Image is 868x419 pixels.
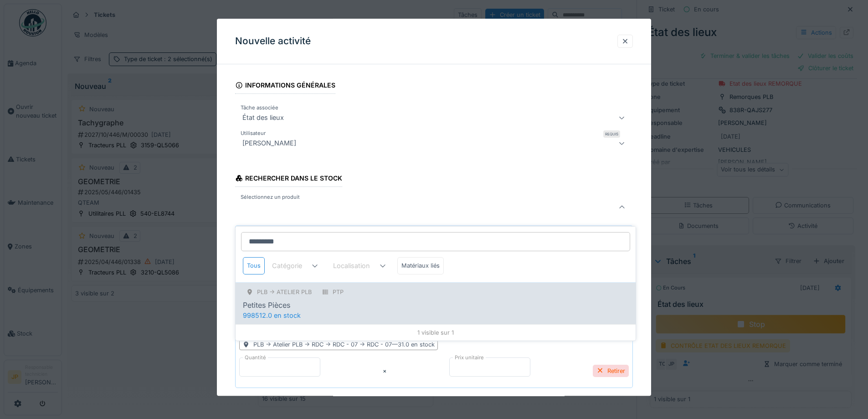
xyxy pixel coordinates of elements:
[453,354,486,362] label: Prix unitaire
[235,36,311,47] h3: Nouvelle activité
[239,194,302,202] label: Sélectionnez un produit
[243,300,290,310] div: Petites Pièces
[603,131,620,138] div: Requis
[239,138,300,149] div: [PERSON_NAME]
[243,354,268,362] label: Quantité
[243,257,265,274] div: Tous
[257,288,312,296] div: PLB -> Atelier PLB
[333,288,344,296] div: PTP
[239,130,267,138] label: Utilisateur
[235,172,342,187] div: Rechercher dans le stock
[253,340,435,349] div: PLB -> Atelier PLB -> RDC -> RDC - 07 -> RDC - 07 — 31.0 en stock
[333,261,383,271] div: Localisation
[235,79,335,94] div: Informations générales
[239,104,280,112] label: Tâche associée
[383,367,386,375] div: ×
[593,365,629,377] div: Retirer
[397,257,444,274] div: Matériaux liés
[243,311,301,319] span: 998512.0 en stock
[236,324,636,341] div: 1 visible sur 1
[272,261,315,271] div: Catégorie
[239,113,288,124] div: État des lieux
